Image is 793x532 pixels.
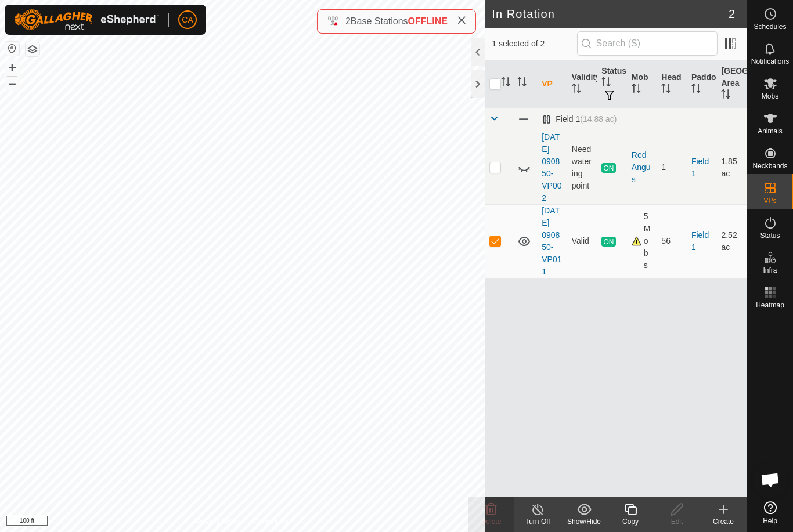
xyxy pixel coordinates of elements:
p-sorticon: Activate to sort [572,85,581,95]
a: Contact Us [254,517,288,527]
div: 5 Mobs [632,211,653,272]
button: + [5,61,19,75]
th: [GEOGRAPHIC_DATA] Area [716,60,747,108]
span: Schedules [754,23,786,30]
span: 2 [729,5,735,23]
div: Edit [654,516,700,527]
th: Status [597,60,627,108]
th: VP [537,60,567,108]
span: OFFLINE [408,16,448,26]
div: Red Angus [632,149,653,186]
div: Field 1 [542,114,617,124]
input: Search (S) [577,31,718,56]
span: ON [601,163,615,173]
a: Field 1 [691,230,709,252]
span: Status [760,232,780,239]
span: CA [182,14,193,26]
a: Privacy Policy [197,517,240,527]
p-sorticon: Activate to sort [691,85,701,95]
div: Copy [607,516,654,527]
p-sorticon: Activate to sort [632,85,641,95]
td: 56 [657,204,687,278]
th: Head [657,60,687,108]
span: (14.88 ac) [580,114,617,124]
td: 1.85 ac [716,131,747,204]
p-sorticon: Activate to sort [661,85,671,95]
td: 1 [657,131,687,204]
th: Mob [627,60,657,108]
th: Validity [567,60,597,108]
td: 2.52 ac [716,204,747,278]
div: Turn Off [514,516,561,527]
td: Need watering point [567,131,597,204]
span: Neckbands [752,162,787,169]
button: Map Layers [26,42,39,56]
span: Delete [481,517,502,526]
span: Heatmap [756,302,784,309]
span: ON [601,237,615,247]
p-sorticon: Activate to sort [721,91,730,100]
img: Gallagher Logo [14,9,159,30]
span: 2 [345,16,351,26]
h2: In Rotation [492,7,729,21]
span: Help [763,517,777,524]
span: Mobs [762,93,778,100]
a: [DATE] 090850-VP011 [542,206,561,276]
div: Open chat [753,462,788,497]
td: Valid [567,204,597,278]
p-sorticon: Activate to sort [501,79,510,88]
th: Paddock [687,60,717,108]
p-sorticon: Activate to sort [601,79,611,88]
span: Base Stations [351,16,408,26]
span: 1 selected of 2 [492,38,576,50]
div: Show/Hide [561,516,607,527]
button: Reset Map [5,42,19,56]
div: Create [700,516,747,527]
span: Animals [758,128,783,135]
p-sorticon: Activate to sort [517,79,527,88]
span: Infra [763,267,777,274]
span: Notifications [751,58,789,65]
a: Field 1 [691,157,709,178]
button: – [5,76,19,90]
a: Help [747,497,793,529]
a: [DATE] 090850-VP002 [542,132,561,202]
span: VPs [763,197,776,204]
